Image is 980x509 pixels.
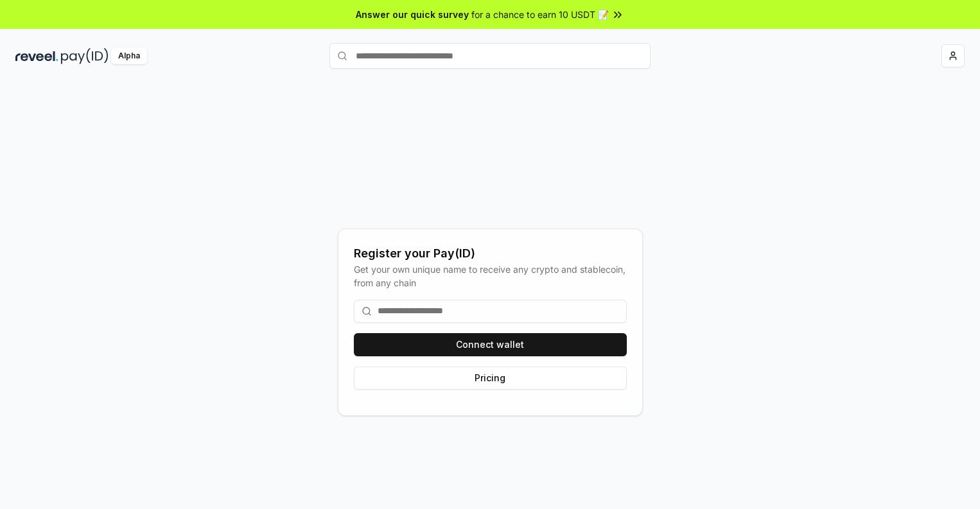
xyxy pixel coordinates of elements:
img: pay_id [61,48,109,64]
span: Answer our quick survey [356,8,469,21]
div: Alpha [111,48,147,64]
img: reveel_dark [15,48,58,64]
button: Pricing [354,367,627,390]
div: Get your own unique name to receive any crypto and stablecoin, from any chain [354,263,627,289]
div: Register your Pay(ID) [354,245,627,263]
span: for a chance to earn 10 USDT 📝 [471,8,609,21]
button: Connect wallet [354,333,627,356]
